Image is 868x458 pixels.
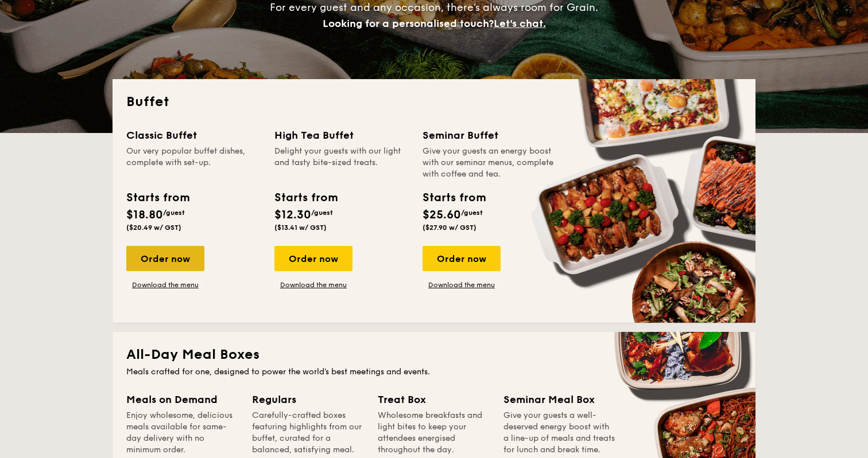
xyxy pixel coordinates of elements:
div: Give your guests a well-deserved energy boost with a line-up of meals and treats for lunch and br... [503,410,615,456]
a: Download the menu [274,280,352,289]
div: Starts from [423,189,485,206]
a: Download the menu [423,280,501,289]
div: Wholesome breakfasts and light bites to keep your attendees energised throughout the day. [378,410,490,456]
span: ($27.90 w/ GST) [423,224,476,232]
span: Let's chat. [494,17,546,30]
div: High Tea Buffet [274,127,409,143]
div: Meals crafted for one, designed to power the world's best meetings and events. [126,366,742,378]
div: Treat Box [378,392,490,408]
span: ($13.41 w/ GST) [274,224,327,232]
div: Order now [126,246,204,271]
div: Seminar Meal Box [503,392,615,408]
h2: Buffet [126,93,742,111]
div: Delight your guests with our light and tasty bite-sized treats. [274,146,409,180]
span: $25.60 [423,208,461,222]
div: Enjoy wholesome, delicious meals available for same-day delivery with no minimum order. [126,410,238,456]
span: $18.80 [126,208,163,222]
div: Starts from [274,189,337,206]
div: Order now [274,246,352,271]
div: Classic Buffet [126,127,261,143]
div: Starts from [126,189,189,206]
div: Carefully-crafted boxes featuring highlights from our buffet, curated for a balanced, satisfying ... [252,410,364,456]
span: /guest [163,209,185,217]
span: /guest [461,209,483,217]
div: Our very popular buffet dishes, complete with set-up. [126,146,261,180]
span: $12.30 [274,208,311,222]
h2: All-Day Meal Boxes [126,346,742,364]
a: Download the menu [126,280,204,289]
span: Looking for a personalised touch? [323,17,494,30]
span: ($20.49 w/ GST) [126,224,181,232]
div: Give your guests an energy boost with our seminar menus, complete with coffee and tea. [423,146,557,180]
div: Seminar Buffet [423,127,557,143]
span: /guest [311,209,333,217]
div: Regulars [252,392,364,408]
div: Meals on Demand [126,392,238,408]
div: Order now [423,246,501,271]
